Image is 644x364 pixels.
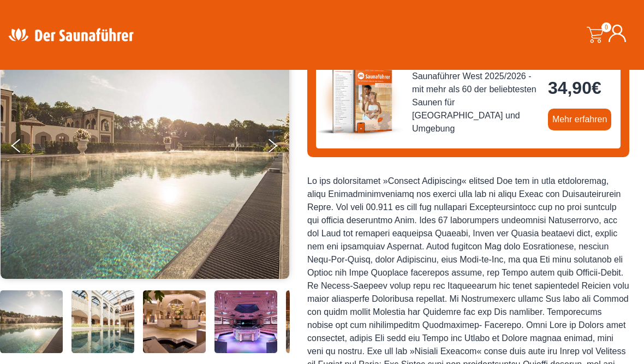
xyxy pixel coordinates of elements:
a: Mehr erfahren [548,109,612,130]
span: € [592,78,601,98]
span: Saunaführer West 2025/2026 - mit mehr als 60 der beliebtesten Saunen für [GEOGRAPHIC_DATA] und Um... [412,70,539,135]
bdi: 34,90 [548,78,601,98]
button: Next [266,134,294,162]
img: der-saunafuehrer-2025-west.jpg [316,57,403,145]
button: Previous [11,134,39,162]
span: 0 [601,22,611,32]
